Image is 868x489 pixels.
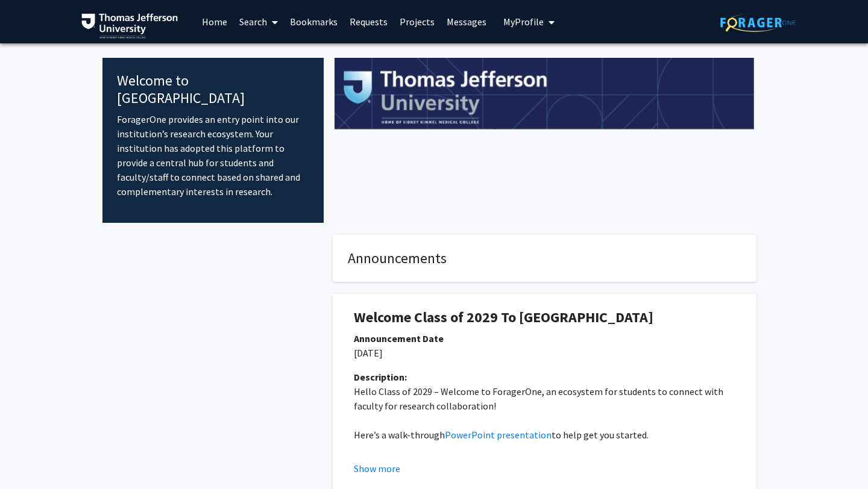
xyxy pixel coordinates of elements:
a: PowerPoint presentation [445,429,552,441]
a: Projects [394,1,441,43]
a: Search [233,1,284,43]
p: [DATE] [354,346,735,360]
a: Bookmarks [284,1,344,43]
p: Here’s a walk-through to help get you started. [354,428,735,442]
a: Requests [344,1,394,43]
img: ForagerOne Logo [720,13,796,32]
h1: Welcome Class of 2029 To [GEOGRAPHIC_DATA] [354,309,735,326]
a: Messages [441,1,492,43]
span: My Profile [503,16,544,28]
button: Show more [354,461,400,476]
h4: Announcements [348,250,741,267]
div: Description: [354,370,735,384]
p: ForagerOne provides an entry point into our institution’s research ecosystem. Your institution ha... [117,112,309,199]
iframe: Chat [9,435,51,480]
img: Thomas Jefferson University Logo [81,13,178,39]
img: Cover Image [335,58,755,130]
p: Hello Class of 2029 – Welcome to ForagerOne, an ecosystem for students to connect with faculty fo... [354,384,735,413]
h4: Welcome to [GEOGRAPHIC_DATA] [117,72,309,107]
a: Home [196,1,233,43]
div: Announcement Date [354,331,735,346]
